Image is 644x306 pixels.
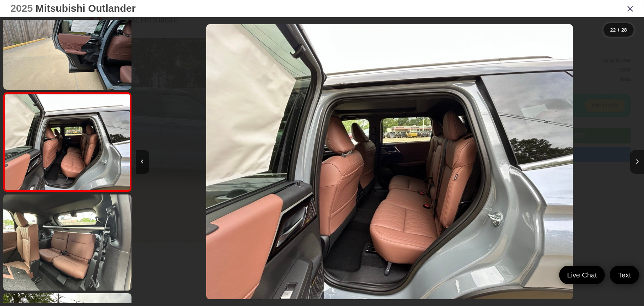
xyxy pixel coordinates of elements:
[627,4,634,13] i: Close gallery
[617,28,620,32] span: /
[206,24,573,300] img: 2025 Mitsubishi Outlander SEL
[2,193,132,292] img: 2025 Mitsubishi Outlander SEL
[136,24,643,300] div: 2025 Mitsubishi Outlander SEL 21
[564,270,600,279] span: Live Chat
[610,27,616,33] span: 22
[630,150,644,174] button: Next image
[136,150,149,174] button: Previous image
[4,94,131,190] img: 2025 Mitsubishi Outlander SEL
[610,266,639,284] a: Text
[36,3,136,14] span: Mitsubishi Outlander
[621,27,627,33] span: 28
[559,266,605,284] a: Live Chat
[10,3,33,14] span: 2025
[614,270,634,279] span: Text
